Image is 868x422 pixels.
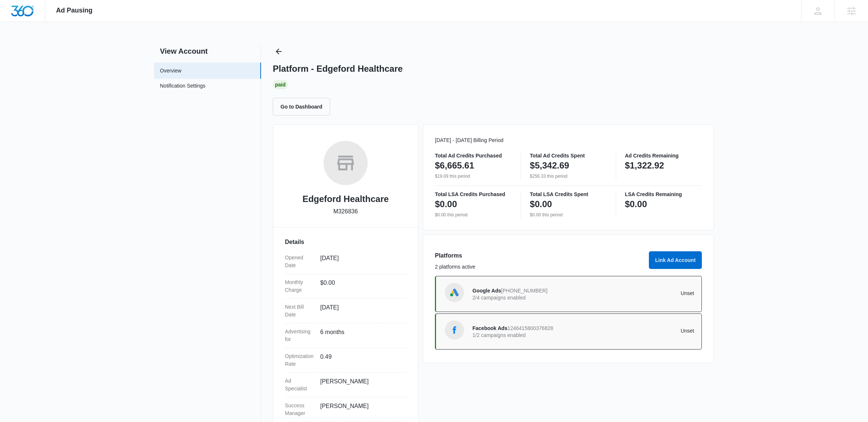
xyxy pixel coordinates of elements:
[435,251,644,260] h3: Platforms
[320,402,400,417] dd: [PERSON_NAME]
[530,198,552,210] p: $0.00
[530,153,607,158] p: Total Ad Credits Spent
[285,352,314,368] dt: Optimization Rate
[285,274,406,299] div: Monthly Charge$0.00
[649,251,702,269] button: Link Ad Account
[625,192,702,197] p: LSA Credits Remaining
[530,212,607,218] p: $0.00 this period
[530,192,607,197] p: Total LSA Credits Spent
[160,82,206,92] a: Notification Settings
[320,254,400,269] dd: [DATE]
[273,63,403,74] h1: Platform - Edgeford Healthcare
[435,136,702,144] p: [DATE] - [DATE] Billing Period
[273,103,335,110] a: Go to Dashboard
[320,328,400,343] dd: 6 months
[583,291,694,296] p: Unset
[449,325,460,336] img: Facebook Ads
[435,313,702,350] a: Facebook AdsFacebook Ads12464158003768281/2 campaigns enabledUnset
[530,160,569,171] p: $5,342.69
[435,212,512,218] p: $0.00 this period
[449,287,460,298] img: Google Ads
[303,192,389,206] h2: Edgeford Healthcare
[320,303,400,319] dd: [DATE]
[530,173,607,180] p: $256.33 this period
[625,198,647,210] p: $0.00
[285,402,314,417] dt: Success Manager
[472,325,507,331] span: Facebook Ads
[435,192,512,197] p: Total LSA Credits Purchased
[154,46,261,57] h2: View Account
[285,238,406,247] h3: Details
[472,295,583,300] p: 2/4 campaigns enabled
[285,323,406,348] div: Advertising for6 months
[333,207,358,216] p: M326836
[160,67,181,75] a: Overview
[320,352,400,368] dd: 0.49
[472,288,501,294] span: Google Ads
[285,377,314,393] dt: Ad Specialist
[285,249,406,274] div: Opened Date[DATE]
[507,325,553,331] span: 1246415800376828
[472,333,583,338] p: 1/2 campaigns enabled
[435,173,512,180] p: $19.09 this period
[501,288,547,294] span: [PHONE_NUMBER]
[583,328,694,333] p: Unset
[285,328,314,343] dt: Advertising for
[625,160,664,171] p: $1,322.92
[320,279,400,294] dd: $0.00
[625,153,702,158] p: Ad Credits Remaining
[435,198,457,210] p: $0.00
[285,299,406,323] div: Next Bill Date[DATE]
[285,373,406,397] div: Ad Specialist[PERSON_NAME]
[56,7,93,14] span: Ad Pausing
[285,397,406,422] div: Success Manager[PERSON_NAME]
[273,80,288,89] div: Paid
[285,279,314,294] dt: Monthly Charge
[285,254,314,269] dt: Opened Date
[285,348,406,373] div: Optimization Rate0.49
[435,153,512,158] p: Total Ad Credits Purchased
[435,263,644,271] p: 2 platforms active
[435,160,474,171] p: $6,665.61
[273,98,330,116] button: Go to Dashboard
[285,303,314,319] dt: Next Bill Date
[435,276,702,312] a: Google AdsGoogle Ads[PHONE_NUMBER]2/4 campaigns enabledUnset
[320,377,400,393] dd: [PERSON_NAME]
[273,46,285,57] button: Back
